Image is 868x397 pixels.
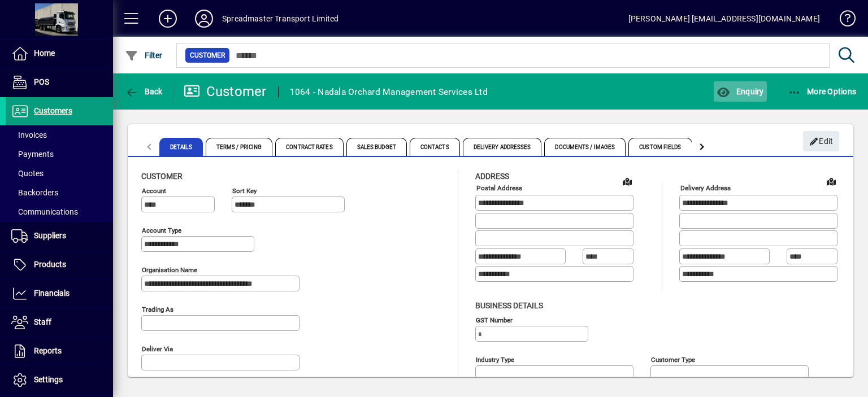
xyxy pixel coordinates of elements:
span: Contacts [410,138,460,156]
span: Details [159,138,203,156]
div: [PERSON_NAME] [EMAIL_ADDRESS][DOMAIN_NAME] [628,10,820,28]
span: More Options [788,87,857,96]
a: POS [6,68,113,97]
a: Staff [6,308,113,337]
mat-label: Account Type [142,226,181,234]
a: View on map [618,172,636,190]
a: View on map [822,172,840,190]
div: Customer [184,82,267,101]
mat-label: Customer type [651,355,695,363]
div: 1064 - Nadala Orchard Management Services Ltd [290,83,488,101]
span: Customers [34,106,72,115]
a: Reports [6,337,113,365]
button: Back [122,81,166,102]
span: Settings [34,375,63,384]
span: Financials [34,289,70,298]
button: Add [150,8,186,29]
span: Business details [475,301,543,310]
span: Quotes [11,169,44,178]
mat-label: Trading as [142,306,173,313]
mat-label: Organisation name [142,266,197,274]
span: Address [475,172,509,181]
a: Financials [6,280,113,308]
div: Spreadmaster Transport Limited [222,10,338,28]
span: Customer [141,172,183,181]
span: Staff [34,317,51,326]
a: Suppliers [6,222,113,250]
span: Back [125,87,163,96]
span: POS [34,77,49,86]
span: Products [34,260,66,269]
span: Contract Rates [275,138,343,156]
span: Reports [34,346,62,355]
span: Communications [11,207,78,216]
span: Edit [809,132,834,151]
a: Knowledge Base [831,2,854,39]
app-page-header-button: Back [113,81,175,102]
span: Enquiry [717,87,763,96]
mat-label: Deliver via [142,345,173,353]
button: Filter [122,45,166,66]
mat-label: GST Number [476,316,513,324]
a: Payments [6,145,113,164]
a: Communications [6,202,113,221]
span: Documents / Images [544,138,626,156]
span: Custom Fields [628,138,692,156]
span: Sales Budget [346,138,407,156]
span: Suppliers [34,231,66,240]
mat-label: Sort key [232,187,257,195]
span: Home [34,49,55,58]
span: Backorders [11,188,58,197]
span: Customer [190,50,225,61]
a: Invoices [6,125,113,145]
a: Home [6,40,113,68]
button: Enquiry [714,81,766,102]
mat-label: Account [142,187,166,195]
span: Payments [11,150,54,159]
mat-label: Industry type [476,355,514,363]
a: Products [6,251,113,279]
a: Backorders [6,183,113,202]
span: Invoices [11,130,47,139]
span: Terms / Pricing [206,138,273,156]
button: More Options [785,81,860,102]
a: Quotes [6,164,113,183]
span: Filter [125,51,163,60]
a: Settings [6,366,113,394]
button: Profile [186,8,222,29]
span: Delivery Addresses [463,138,542,156]
button: Edit [803,131,839,151]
